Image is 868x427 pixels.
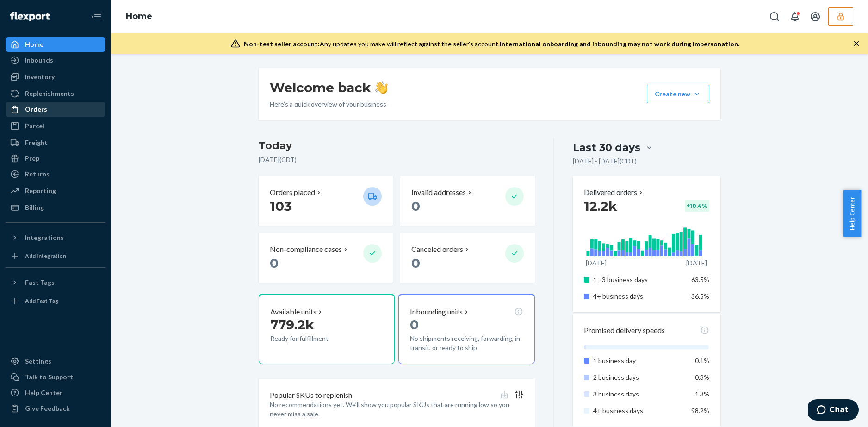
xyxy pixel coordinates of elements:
p: 4+ business days [593,292,684,301]
span: 36.5% [691,292,709,300]
a: Billing [6,200,105,215]
a: Home [126,11,152,21]
p: 4+ business days [593,406,684,415]
ol: breadcrumbs [118,3,160,30]
img: Flexport logo [10,12,50,21]
p: Promised delivery speeds [584,325,665,336]
p: Invalid addresses [411,187,466,198]
div: Prep [25,154,39,163]
div: Integrations [25,233,64,242]
span: 0 [411,255,420,271]
a: Parcel [6,119,105,133]
button: Fast Tags [6,275,105,290]
p: No recommendations yet. We’ll show you popular SKUs that are running low so you never miss a sale. [270,400,524,419]
div: Parcel [25,121,44,131]
div: Add Integration [25,252,66,260]
p: No shipments receiving, forwarding, in transit, or ready to ship [410,334,523,352]
button: Open Search Box [765,7,784,26]
button: Open notifications [786,7,804,26]
p: [DATE] [586,258,607,268]
span: 103 [270,198,291,214]
button: Canceled orders 0 [400,233,534,283]
button: Invalid addresses 0 [400,176,534,226]
span: 12.2k [584,198,617,214]
a: Home [6,37,105,52]
button: Non-compliance cases 0 [259,233,393,283]
div: Help Center [25,388,62,397]
a: Freight [6,135,105,150]
span: 1.3% [695,390,709,398]
div: Add Fast Tag [25,297,58,305]
div: Orders [25,105,47,114]
button: Inbounding units0No shipments receiving, forwarding, in transit, or ready to ship [398,294,534,364]
p: [DATE] - [DATE] ( CDT ) [573,157,637,166]
a: Prep [6,151,105,166]
button: Create new [647,85,709,103]
p: Popular SKUs to replenish [270,390,352,401]
span: 779.2k [270,317,314,333]
a: Add Fast Tag [6,294,105,308]
span: 0.1% [695,357,709,364]
button: Open account menu [806,7,825,26]
p: 1 - 3 business days [593,275,684,284]
p: Non-compliance cases [270,244,342,255]
button: Close Navigation [87,7,105,26]
p: 2 business days [593,373,684,382]
div: Fast Tags [25,278,55,287]
span: 0 [410,317,419,333]
span: 0 [411,198,420,214]
p: Canceled orders [411,244,463,255]
a: Add Integration [6,249,105,264]
div: Inbounds [25,56,53,65]
div: Settings [25,357,51,366]
a: Inventory [6,69,105,84]
span: 63.5% [691,276,709,283]
p: Available units [270,307,316,317]
span: 98.2% [691,407,709,414]
div: Replenishments [25,89,74,98]
div: Freight [25,138,48,147]
img: hand-wave emoji [375,81,388,94]
div: Billing [25,203,44,212]
p: Inbounding units [410,307,463,317]
button: Delivered orders [584,187,645,198]
h3: Today [259,138,535,153]
a: Replenishments [6,86,105,101]
p: Orders placed [270,187,315,198]
div: Talk to Support [25,372,73,382]
p: 3 business days [593,389,684,399]
a: Inbounds [6,53,105,68]
div: + 10.4 % [685,200,709,212]
div: Reporting [25,186,56,195]
button: Talk to Support [6,370,105,384]
button: Available units779.2kReady for fulfillment [259,294,395,364]
div: Returns [25,170,50,179]
span: 0.3% [695,373,709,381]
p: Here’s a quick overview of your business [270,100,388,109]
p: Ready for fulfillment [270,334,356,343]
iframe: Opens a widget where you can chat to one of our agents [808,399,859,422]
span: 0 [270,255,279,271]
button: Help Center [843,190,861,237]
span: International onboarding and inbounding may not work during impersonation. [500,40,739,48]
div: Inventory [25,72,55,82]
a: Returns [6,167,105,182]
button: Orders placed 103 [259,176,393,226]
div: Home [25,40,43,49]
a: Settings [6,354,105,369]
p: 1 business day [593,356,684,365]
div: Last 30 days [573,140,640,155]
button: Integrations [6,230,105,245]
p: [DATE] ( CDT ) [259,155,535,164]
button: Give Feedback [6,401,105,416]
div: Give Feedback [25,404,70,413]
span: Non-test seller account: [244,40,320,48]
a: Help Center [6,385,105,400]
h1: Welcome back [270,79,388,96]
p: [DATE] [686,258,707,268]
a: Orders [6,102,105,117]
a: Reporting [6,183,105,198]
